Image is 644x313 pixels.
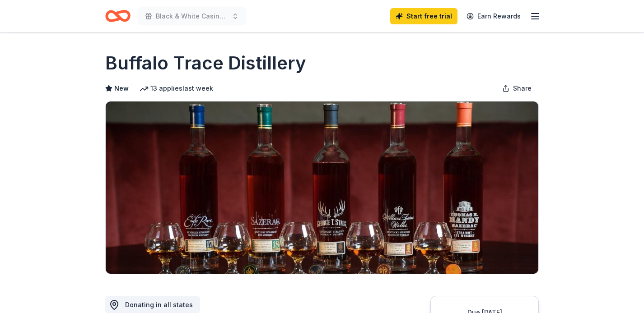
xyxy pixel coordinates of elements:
[105,5,131,27] a: Home
[140,83,213,94] div: 13 applies last week
[114,83,129,94] span: New
[513,83,532,94] span: Share
[390,8,457,24] a: Start free trial
[156,11,228,22] span: Black & White Casino Night
[125,301,193,308] span: Donating in all states
[105,51,306,76] h1: Buffalo Trace Distillery
[495,79,539,97] button: Share
[138,7,246,25] button: Black & White Casino Night
[461,8,526,24] a: Earn Rewards
[106,101,538,274] img: Image for Buffalo Trace Distillery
